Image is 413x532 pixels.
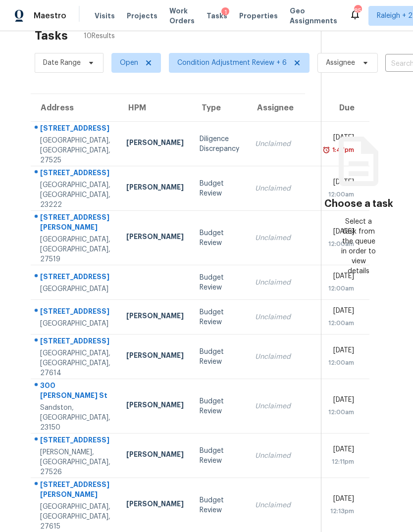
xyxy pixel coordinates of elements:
[126,400,184,412] div: [PERSON_NAME]
[120,58,138,68] span: Open
[200,495,239,515] div: Budget Review
[177,58,287,68] span: Condition Adjustment Review + 6
[200,228,239,248] div: Budget Review
[290,6,337,26] span: Geo Assignments
[126,499,184,511] div: [PERSON_NAME]
[127,11,157,21] span: Projects
[255,352,312,362] div: Unclaimed
[126,350,184,363] div: [PERSON_NAME]
[126,449,184,462] div: [PERSON_NAME]
[206,12,227,19] span: Tasks
[40,272,110,284] div: [STREET_ADDRESS]
[255,184,312,193] div: Unclaimed
[40,123,110,136] div: [STREET_ADDRESS]
[40,306,110,319] div: [STREET_ADDRESS]
[221,7,229,17] div: 1
[377,11,413,21] span: Raleigh + 2
[354,6,361,16] div: 85
[255,312,312,322] div: Unclaimed
[169,6,195,26] span: Work Orders
[118,94,192,122] th: HPM
[31,94,118,122] th: Address
[255,451,312,461] div: Unclaimed
[255,139,312,149] div: Unclaimed
[192,94,247,122] th: Type
[200,273,239,292] div: Budget Review
[239,11,278,21] span: Properties
[43,58,81,68] span: Date Range
[40,435,110,447] div: [STREET_ADDRESS]
[247,94,320,122] th: Assignee
[324,199,393,209] h3: Choose a task
[40,348,110,378] div: [GEOGRAPHIC_DATA], [GEOGRAPHIC_DATA], 27614
[95,11,115,21] span: Visits
[255,278,312,288] div: Unclaimed
[35,31,68,41] h2: Tasks
[200,134,239,154] div: Diligence Discrepancy
[126,232,184,244] div: [PERSON_NAME]
[200,307,239,327] div: Budget Review
[40,381,110,403] div: 300 [PERSON_NAME] St
[200,347,239,367] div: Budget Review
[126,311,184,323] div: [PERSON_NAME]
[40,336,110,348] div: [STREET_ADDRESS]
[84,31,115,41] span: 10 Results
[40,502,110,532] div: [GEOGRAPHIC_DATA], [GEOGRAPHIC_DATA], 27615
[40,480,110,502] div: [STREET_ADDRESS][PERSON_NAME]
[200,396,239,416] div: Budget Review
[40,319,110,329] div: [GEOGRAPHIC_DATA]
[255,500,312,510] div: Unclaimed
[40,235,110,264] div: [GEOGRAPHIC_DATA], [GEOGRAPHIC_DATA], 27519
[40,403,110,433] div: Sandston, [GEOGRAPHIC_DATA], 23150
[255,401,312,411] div: Unclaimed
[326,58,355,68] span: Assignee
[40,212,110,235] div: [STREET_ADDRESS][PERSON_NAME]
[40,136,110,165] div: [GEOGRAPHIC_DATA], [GEOGRAPHIC_DATA], 27525
[126,138,184,150] div: [PERSON_NAME]
[40,447,110,477] div: [PERSON_NAME], [GEOGRAPHIC_DATA], 27526
[40,180,110,210] div: [GEOGRAPHIC_DATA], [GEOGRAPHIC_DATA], 23222
[126,182,184,194] div: [PERSON_NAME]
[34,11,66,21] span: Maestro
[200,179,239,198] div: Budget Review
[40,168,110,180] div: [STREET_ADDRESS]
[340,217,377,276] div: Select a task from the queue in order to view details
[200,446,239,466] div: Budget Review
[40,284,110,294] div: [GEOGRAPHIC_DATA]
[255,233,312,243] div: Unclaimed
